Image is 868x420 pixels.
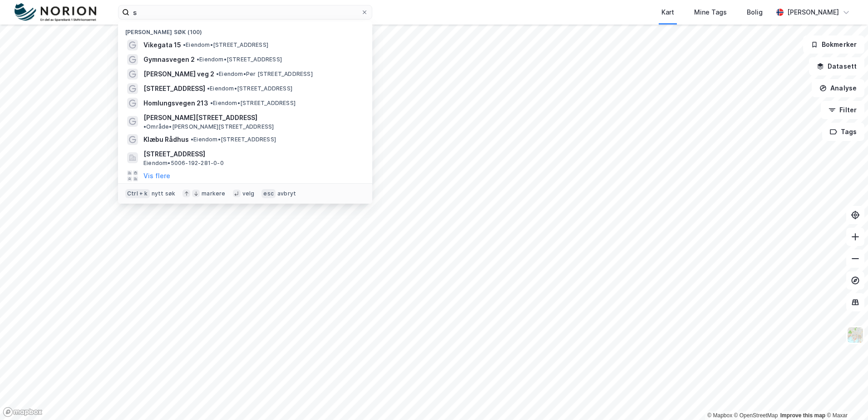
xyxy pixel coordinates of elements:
[780,412,825,419] a: Improve this map
[197,56,282,63] span: Eiendom • [STREET_ADDRESS]
[143,123,274,130] span: Område • [PERSON_NAME][STREET_ADDRESS]
[125,189,150,198] div: Ctrl + k
[242,190,255,197] div: velg
[809,57,864,75] button: Datasett
[143,112,257,123] span: [PERSON_NAME][STREET_ADDRESS]
[143,160,224,167] span: Eiendom • 5006-192-281-0-0
[152,190,176,197] div: nytt søk
[143,54,195,65] span: Gymnasvegen 2
[143,98,208,109] span: Homlungsvegen 213
[143,149,361,160] span: [STREET_ADDRESS]
[216,70,313,78] span: Eiendom • Per [STREET_ADDRESS]
[822,123,864,141] button: Tags
[143,83,205,94] span: [STREET_ADDRESS]
[183,41,186,48] span: •
[15,3,96,22] img: norion-logo.80e7a08dc31c2e691866.png
[191,136,276,143] span: Eiendom • [STREET_ADDRESS]
[118,21,372,38] div: [PERSON_NAME] søk (100)
[210,100,296,107] span: Eiendom • [STREET_ADDRESS]
[183,41,268,49] span: Eiendom • [STREET_ADDRESS]
[823,376,868,420] div: Kontrollprogram for chat
[191,136,193,143] span: •
[143,123,146,130] span: •
[202,190,225,197] div: markere
[823,376,868,420] iframe: Chat Widget
[261,189,276,198] div: esc
[207,85,210,92] span: •
[821,101,864,119] button: Filter
[143,134,189,145] span: Klæbu Rådhus
[707,412,732,419] a: Mapbox
[787,7,839,18] div: [PERSON_NAME]
[812,79,864,97] button: Analyse
[3,407,43,417] a: Mapbox homepage
[143,170,170,181] button: Vis flere
[197,56,199,63] span: •
[661,7,674,18] div: Kart
[143,69,214,80] span: [PERSON_NAME] veg 2
[694,7,727,18] div: Mine Tags
[129,5,361,19] input: Søk på adresse, matrikkel, gårdeiere, leietakere eller personer
[143,40,181,50] span: Vikegata 15
[734,412,778,419] a: OpenStreetMap
[747,7,763,18] div: Bolig
[803,35,864,54] button: Bokmerker
[847,326,864,344] img: Z
[277,190,296,197] div: avbryt
[210,100,213,106] span: •
[207,85,292,92] span: Eiendom • [STREET_ADDRESS]
[216,70,219,77] span: •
